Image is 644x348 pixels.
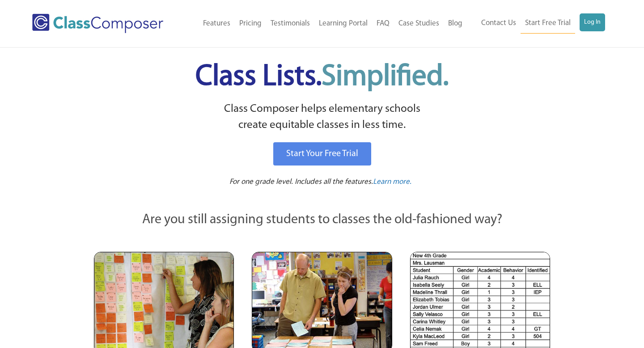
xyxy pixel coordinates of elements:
[32,14,163,33] img: Class Composer
[286,149,358,158] span: Start Your Free Trial
[372,14,394,34] a: FAQ
[322,63,449,92] span: Simplified.
[94,210,550,230] p: Are you still assigning students to classes the old-fashioned way?
[266,14,314,34] a: Testimonials
[444,14,467,34] a: Blog
[273,142,371,166] a: Start Your Free Trial
[373,178,411,186] span: Learn more.
[93,101,551,134] p: Class Composer helps elementary schools create equitable classes in less time.
[394,14,444,34] a: Case Studies
[373,177,411,188] a: Learn more.
[235,14,266,34] a: Pricing
[580,13,605,31] a: Log In
[314,14,372,34] a: Learning Portal
[195,63,449,92] span: Class Lists.
[467,13,605,34] nav: Header Menu
[229,178,373,186] span: For one grade level. Includes all the features.
[521,13,575,34] a: Start Free Trial
[184,14,467,34] nav: Header Menu
[199,14,235,34] a: Features
[477,13,521,33] a: Contact Us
